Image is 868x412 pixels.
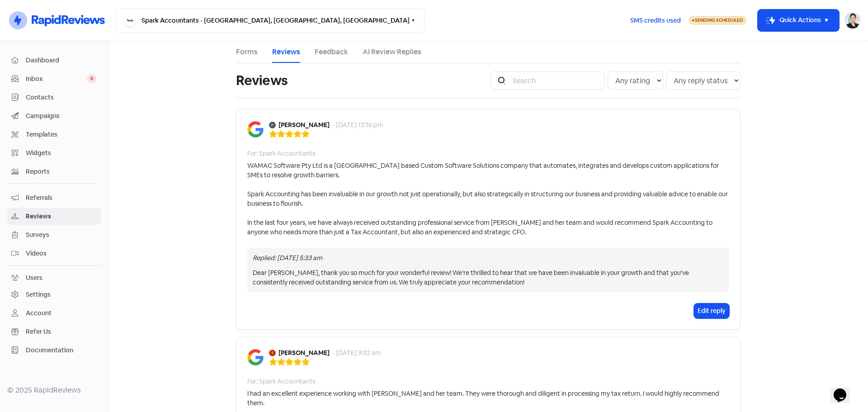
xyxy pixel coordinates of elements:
div: - [DATE] 12:16 pm [332,120,383,130]
span: Documentation [26,346,97,355]
span: Contacts [26,93,97,102]
img: Image [247,349,264,365]
span: Widgets [26,148,97,158]
div: For: Spark Accountants [247,377,315,386]
img: Avatar [269,122,276,128]
a: Reports [7,163,101,180]
a: Templates [7,126,101,143]
a: Settings [7,286,101,303]
a: AI Review Replies [363,47,421,57]
a: Sending Scheduled [689,15,747,26]
a: Campaigns [7,108,101,124]
div: © 2025 RapidReviews [7,385,101,396]
span: Videos [26,249,97,258]
span: Refer Us [26,327,97,336]
span: Reviews [26,212,97,221]
a: Referrals [7,189,101,206]
a: Surveys [7,227,101,243]
input: Search [507,71,605,90]
a: Videos [7,245,101,262]
img: Avatar [269,350,276,356]
span: Templates [26,130,97,139]
a: Inbox 0 [7,71,101,87]
i: Replied: [DATE] 5:33 am [253,254,322,262]
span: Reports [26,167,97,176]
a: Widgets [7,145,101,161]
span: Dashboard [26,56,97,65]
span: Referrals [26,193,97,203]
span: 0 [87,74,97,83]
div: WAMAC Software Pty Ltd is a [GEOGRAPHIC_DATA] based Custom Software Solutions company that automa... [247,161,729,237]
span: Inbox [26,74,87,84]
img: Image [247,121,264,137]
span: SMS credits used [630,16,681,25]
iframe: chat widget [830,376,859,403]
span: Surveys [26,230,97,240]
button: Edit reply [694,303,729,318]
b: [PERSON_NAME] [278,348,330,358]
img: User [844,12,861,28]
button: Spark Accountants - [GEOGRAPHIC_DATA], [GEOGRAPHIC_DATA], [GEOGRAPHIC_DATA] [116,8,425,33]
div: I had an excellent experience working with [PERSON_NAME] and her team. They were thorough and dil... [247,389,729,408]
a: Reviews [7,208,101,225]
a: Account [7,305,101,322]
button: Quick Actions [758,9,839,31]
b: [PERSON_NAME] [278,120,330,130]
div: - [DATE] 9:32 am [332,348,381,358]
a: Documentation [7,342,101,359]
div: Account [26,308,52,318]
span: Campaigns [26,111,97,121]
h1: Reviews [236,66,288,95]
a: Dashboard [7,52,101,69]
a: Feedback [315,47,348,57]
span: Sending Scheduled [695,17,743,23]
div: For: Spark Accountants [247,149,315,158]
a: Users [7,270,101,286]
div: Dear [PERSON_NAME], thank you so much for your wonderful review! We're thrilled to hear that we h... [253,268,724,287]
a: Refer Us [7,323,101,340]
a: SMS credits used [623,15,689,24]
div: Users [26,273,42,283]
a: Forms [236,47,258,57]
a: Contacts [7,89,101,106]
a: Reviews [272,47,300,57]
div: Settings [26,290,51,299]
